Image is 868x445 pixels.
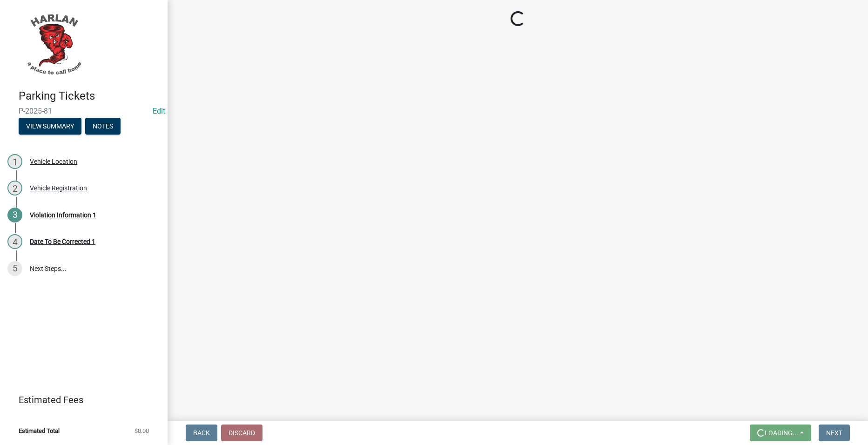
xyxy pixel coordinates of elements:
[19,428,60,434] span: Estimated Total
[7,234,22,249] div: 4
[750,425,811,441] button: Loading...
[30,158,77,165] div: Vehicle Location
[85,123,121,130] wm-modal-confirm: Notes
[7,154,22,169] div: 1
[19,89,160,103] h4: Parking Tickets
[135,428,149,434] span: $0.00
[7,261,22,276] div: 5
[19,123,81,130] wm-modal-confirm: Summary
[30,238,95,245] div: Date To Be Corrected 1
[19,118,81,135] button: View Summary
[7,391,153,409] a: Estimated Fees
[186,425,217,441] button: Back
[19,10,88,80] img: City of Harlan, Iowa
[826,429,842,437] span: Next
[30,212,96,218] div: Violation Information 1
[153,107,165,115] wm-modal-confirm: Edit Application Number
[7,181,22,196] div: 2
[85,118,121,135] button: Notes
[819,425,850,441] button: Next
[19,107,149,115] span: P-2025-81
[765,429,798,437] span: Loading...
[153,107,165,115] a: Edit
[221,425,262,441] button: Discard
[30,185,87,191] div: Vehicle Registration
[193,429,210,437] span: Back
[7,208,22,222] div: 3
